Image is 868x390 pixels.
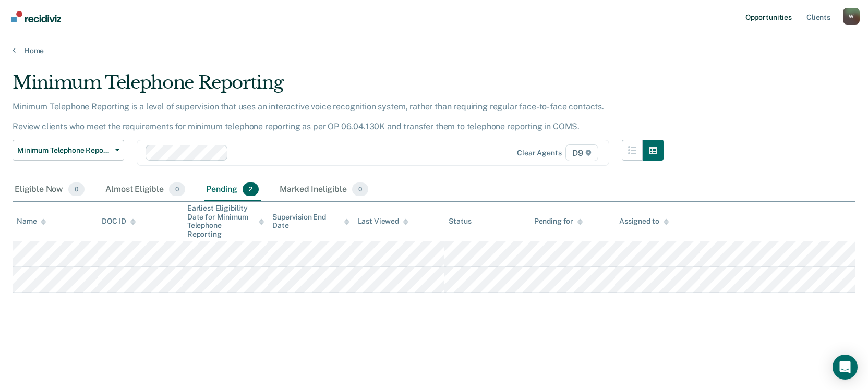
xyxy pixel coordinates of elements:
div: Last Viewed [358,217,408,226]
span: D9 [565,144,598,161]
button: Minimum Telephone Reporting [13,140,124,161]
span: 0 [68,182,85,196]
span: 2 [243,182,259,196]
button: Profile dropdown button [843,8,860,25]
div: Earliest Eligibility Date for Minimum Telephone Reporting [187,204,264,239]
div: Open Intercom Messenger [833,355,858,380]
a: Home [13,46,855,55]
span: 0 [352,182,368,196]
div: Name [17,217,46,226]
div: Pending2 [204,178,261,201]
div: Status [449,217,471,226]
div: Marked Ineligible0 [278,178,370,201]
div: Pending for [534,217,583,226]
div: Minimum Telephone Reporting [13,72,664,102]
div: Assigned to [619,217,668,226]
span: 0 [169,182,185,196]
span: Minimum Telephone Reporting [17,146,111,155]
div: Clear agents [517,149,561,157]
div: W [843,8,860,25]
div: Supervision End Date [272,213,349,230]
div: DOC ID [102,217,135,226]
div: Almost Eligible0 [103,178,187,201]
div: Eligible Now0 [13,178,87,201]
img: Recidiviz [11,11,61,22]
p: Minimum Telephone Reporting is a level of supervision that uses an interactive voice recognition ... [13,102,604,131]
